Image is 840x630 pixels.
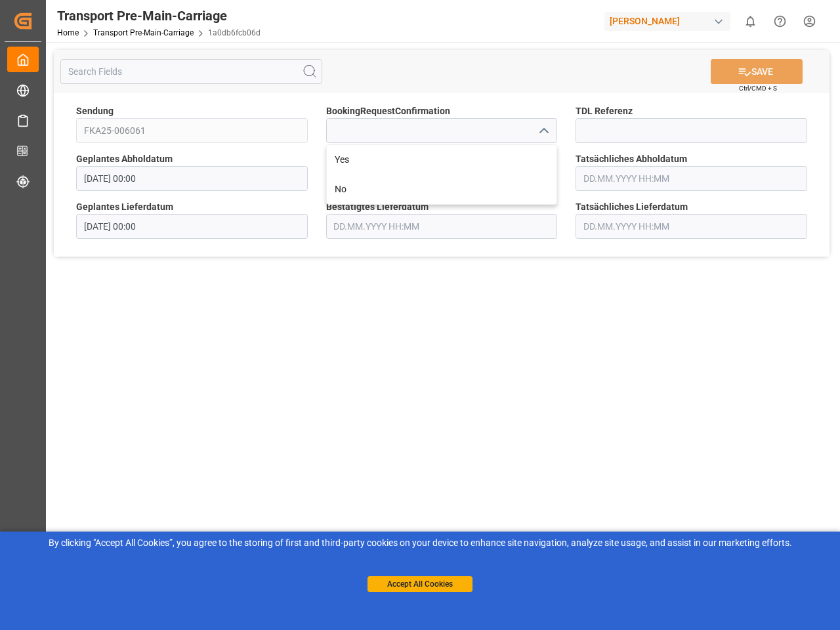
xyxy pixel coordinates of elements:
[76,104,114,118] span: Sendung
[576,152,687,166] span: Tatsächliches Abholdatum
[76,152,173,166] span: Geplantes Abholdatum
[93,28,194,37] a: Transport Pre-Main-Carriage
[576,104,633,118] span: TDL Referenz
[739,83,777,93] span: Ctrl/CMD + S
[326,214,558,239] input: DD.MM.YYYY HH:MM
[604,9,736,33] button: [PERSON_NAME]
[327,145,557,175] div: Yes
[9,536,831,550] div: By clicking "Accept All Cookies”, you agree to the storing of first and third-party cookies on yo...
[76,166,308,191] input: DD.MM.YYYY HH:MM
[327,175,557,204] div: No
[576,214,807,239] input: DD.MM.YYYY HH:MM
[367,576,472,592] button: Accept All Cookies
[57,28,79,37] a: Home
[326,104,450,118] span: BookingRequestConfirmation
[76,200,173,214] span: Geplantes Lieferdatum
[604,12,730,31] div: [PERSON_NAME]
[76,214,308,239] input: DD.MM.YYYY HH:MM
[57,6,261,26] div: Transport Pre-Main-Carriage
[711,59,803,84] button: SAVE
[60,59,322,84] input: Search Fields
[736,7,765,36] button: show 0 new notifications
[576,166,807,191] input: DD.MM.YYYY HH:MM
[533,121,553,141] button: close menu
[326,200,429,214] span: Bestätigtes Lieferdatum
[576,200,688,214] span: Tatsächliches Lieferdatum
[765,7,795,36] button: Help Center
